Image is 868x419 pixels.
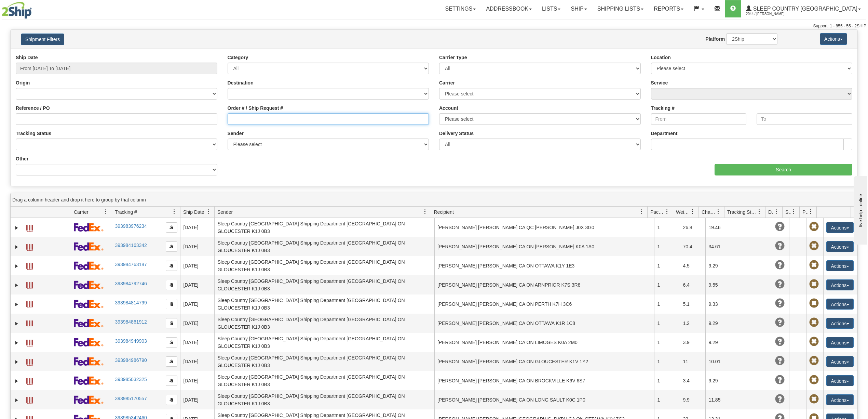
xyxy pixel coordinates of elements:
[636,206,647,218] a: Recipient filter column settings
[13,244,20,250] a: Expand
[115,357,147,363] a: 393984986790
[771,206,782,218] a: Delivery Status filter column settings
[680,256,705,275] td: 4.5
[26,241,33,252] a: Label
[26,317,33,328] a: Label
[214,237,434,256] td: Sleep Country [GEOGRAPHIC_DATA] Shipping Department [GEOGRAPHIC_DATA] ON GLOUCESTER K1J 0B3
[785,209,791,215] span: Shipment Issues
[180,294,214,314] td: [DATE]
[651,130,678,137] label: Department
[115,223,147,229] a: 393983976234
[16,105,50,112] label: Reference / PO
[74,223,104,232] img: 2 - FedEx Express®
[802,209,808,215] span: Pickup Status
[775,260,785,270] span: Unknown
[166,261,177,271] button: Copy to clipboard
[180,275,214,294] td: [DATE]
[180,218,214,237] td: [DATE]
[26,222,33,233] a: Label
[21,34,64,45] button: Shipment Filters
[214,218,434,237] td: Sleep Country [GEOGRAPHIC_DATA] Shipping Department [GEOGRAPHIC_DATA] ON GLOUCESTER K1J 0B3
[13,339,20,346] a: Expand
[26,298,33,309] a: Label
[214,275,434,294] td: Sleep Country [GEOGRAPHIC_DATA] Shipping Department [GEOGRAPHIC_DATA] ON GLOUCESTER K1J 0B3
[439,54,467,61] label: Carrier Type
[214,333,434,352] td: Sleep Country [GEOGRAPHIC_DATA] Shipping Department [GEOGRAPHIC_DATA] ON GLOUCESTER K1J 0B3
[826,318,854,329] button: Actions
[680,333,705,352] td: 3.9
[434,390,654,409] td: [PERSON_NAME] [PERSON_NAME] CA ON LONG SAULT K0C 1P0
[74,280,104,289] img: 2 - FedEx Express®
[166,395,177,405] button: Copy to clipboard
[115,209,137,215] span: Tracking #
[228,105,283,112] label: Order # / Ship Request #
[419,206,431,218] a: Sender filter column settings
[826,337,854,348] button: Actions
[13,301,20,308] a: Expand
[13,378,20,384] a: Expand
[74,209,89,215] span: Carrier
[13,358,20,365] a: Expand
[228,130,244,137] label: Sender
[676,209,690,215] span: Weight
[705,390,731,409] td: 11.85
[16,79,30,86] label: Origin
[651,54,671,61] label: Location
[820,33,847,45] button: Actions
[214,294,434,314] td: Sleep Country [GEOGRAPHIC_DATA] Shipping Department [GEOGRAPHIC_DATA] ON GLOUCESTER K1J 0B3
[809,279,819,289] span: Pickup Not Assigned
[705,256,731,275] td: 9.29
[809,356,819,366] span: Pickup Not Assigned
[809,222,819,232] span: Pickup Not Assigned
[180,371,214,390] td: [DATE]
[434,294,654,314] td: [PERSON_NAME] [PERSON_NAME] CA ON PERTH K7H 3C6
[100,206,112,218] a: Carrier filter column settings
[702,209,716,215] span: Charge
[775,222,785,232] span: Unknown
[705,36,725,42] label: Platform
[26,337,33,348] a: Label
[166,222,177,233] button: Copy to clipboard
[680,218,705,237] td: 26.8
[651,113,747,125] input: From
[705,352,731,371] td: 10.01
[180,237,214,256] td: [DATE]
[13,282,20,289] a: Expand
[680,314,705,333] td: 1.2
[115,319,147,325] a: 393984861912
[566,0,592,17] a: Ship
[680,275,705,294] td: 6.4
[741,0,866,17] a: Sleep Country [GEOGRAPHIC_DATA] 2044 / [PERSON_NAME]
[680,352,705,371] td: 11
[654,352,680,371] td: 1
[651,105,675,112] label: Tracking #
[809,337,819,346] span: Pickup Not Assigned
[74,319,104,327] img: 2 - FedEx Express®
[809,375,819,385] span: Pickup Not Assigned
[809,260,819,270] span: Pickup Not Assigned
[809,394,819,404] span: Pickup Not Assigned
[26,356,33,367] a: Label
[2,23,866,29] div: Support: 1 - 855 - 55 - 2SHIP
[115,377,147,382] a: 393985032325
[180,390,214,409] td: [DATE]
[826,375,854,386] button: Actions
[26,394,33,405] a: Label
[654,256,680,275] td: 1
[751,6,857,12] span: Sleep Country [GEOGRAPHIC_DATA]
[754,206,765,218] a: Tracking Status filter column settings
[537,0,566,17] a: Lists
[705,275,731,294] td: 9.55
[228,79,254,86] label: Destination
[654,371,680,390] td: 1
[788,206,799,218] a: Shipment Issues filter column settings
[13,263,20,270] a: Expand
[180,352,214,371] td: [DATE]
[115,262,147,267] a: 393984763187
[757,113,852,125] input: To
[228,54,248,61] label: Category
[16,54,38,61] label: Ship Date
[13,224,20,231] a: Expand
[775,299,785,308] span: Unknown
[826,241,854,252] button: Actions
